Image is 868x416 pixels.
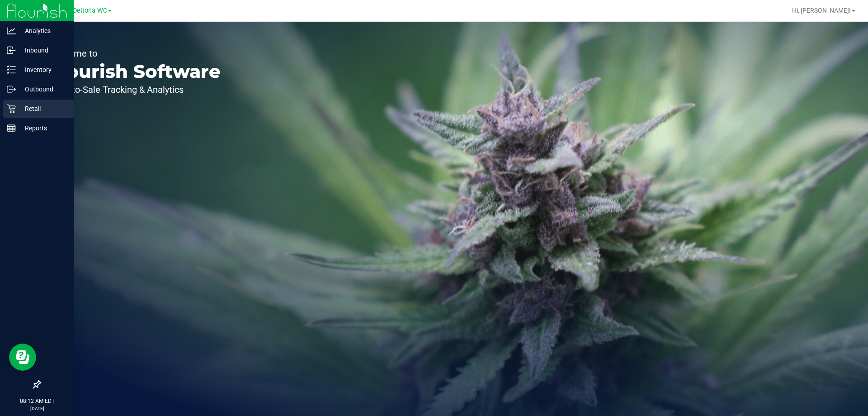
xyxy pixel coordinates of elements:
[7,104,16,113] inline-svg: Retail
[16,45,70,56] p: Inbound
[16,103,70,114] p: Retail
[7,46,16,55] inline-svg: Inbound
[4,397,70,405] p: 08:12 AM EDT
[7,85,16,94] inline-svg: Outbound
[7,26,16,35] inline-svg: Analytics
[7,124,16,133] inline-svg: Reports
[49,85,221,94] p: Seed-to-Sale Tracking & Analytics
[16,25,70,36] p: Analytics
[49,49,221,58] p: Welcome to
[49,62,221,81] p: Flourish Software
[16,64,70,75] p: Inventory
[73,7,107,14] span: Deltona WC
[16,123,70,134] p: Reports
[4,405,70,412] p: [DATE]
[7,65,16,74] inline-svg: Inventory
[16,84,70,95] p: Outbound
[9,344,36,371] iframe: Resource center
[792,7,851,14] span: Hi, [PERSON_NAME]!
